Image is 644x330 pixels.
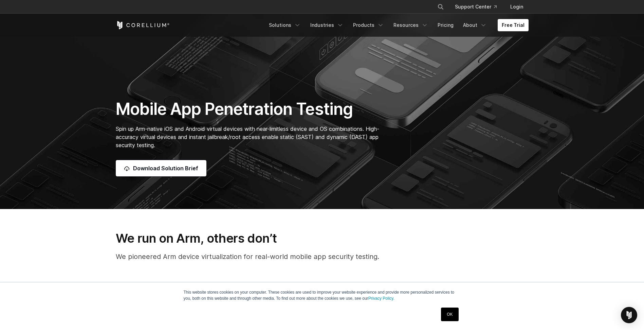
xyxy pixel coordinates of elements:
a: Pricing [434,19,458,31]
div: Open Intercom Messenger [621,307,637,323]
a: Products [349,19,388,31]
a: Support Center [449,1,502,13]
a: Industries [306,19,348,31]
a: Login [505,1,529,13]
h3: We run on Arm, others don’t [116,231,529,246]
a: OK [441,308,458,321]
a: Free Trial [498,19,529,31]
a: Resources [389,19,432,31]
button: Search [435,1,447,13]
a: Corellium Home [116,21,170,29]
a: Solutions [265,19,305,31]
a: Privacy Policy. [368,296,394,301]
p: We pioneered Arm device virtualization for real-world mobile app security testing. [116,251,529,262]
a: About [459,19,491,31]
a: Download Solution Brief [116,160,206,176]
p: This website stores cookies on your computer. These cookies are used to improve your website expe... [184,289,461,301]
span: Download Solution Brief [133,164,198,172]
span: Spin up Arm-native iOS and Android virtual devices with near-limitless device and OS combinations... [116,125,379,149]
div: Navigation Menu [429,1,529,13]
h1: Mobile App Penetration Testing [116,99,386,119]
div: Navigation Menu [265,19,529,31]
